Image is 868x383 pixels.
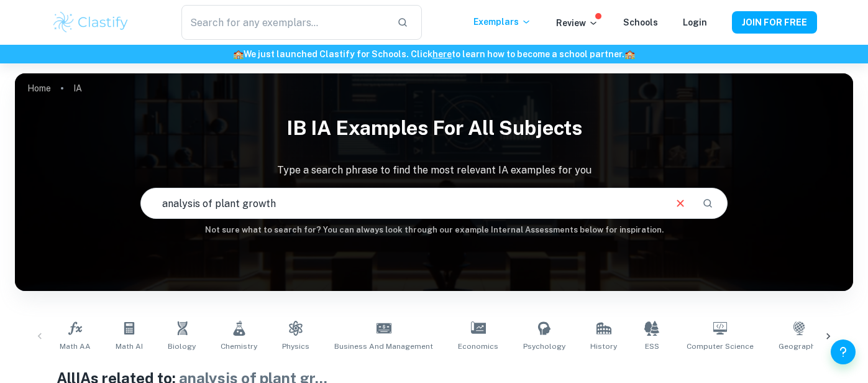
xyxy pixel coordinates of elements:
[141,186,663,221] input: E.g. player arrangements, enthalpy of combustion, analysis of a big city...
[831,339,856,364] button: Help and Feedback
[221,341,257,352] span: Chemistry
[590,341,617,352] span: History
[52,10,130,35] img: Clastify logo
[73,81,82,95] p: IA
[2,47,866,61] h6: We just launched Clastify for Schools. Click to learn how to become a school partner.
[181,5,386,40] input: Search for any exemplars...
[60,341,91,352] span: Math AA
[732,11,817,34] button: JOIN FOR FREE
[334,341,433,352] span: Business and Management
[282,341,309,352] span: Physics
[233,49,244,59] span: 🏫
[683,17,707,27] a: Login
[697,193,718,214] button: Search
[523,341,565,352] span: Psychology
[669,191,692,215] button: Clear
[623,17,658,27] a: Schools
[15,224,853,236] h6: Not sure what to search for? You can always look through our example Internal Assessments below f...
[15,108,853,148] h1: IB IA examples for all subjects
[15,163,853,178] p: Type a search phrase to find the most relevant IA examples for you
[779,341,819,352] span: Geography
[432,49,452,59] a: here
[116,341,143,352] span: Math AI
[556,16,598,30] p: Review
[458,341,498,352] span: Economics
[473,15,531,29] p: Exemplars
[624,49,635,59] span: 🏫
[27,80,51,97] a: Home
[687,341,754,352] span: Computer Science
[645,341,659,352] span: ESS
[168,341,196,352] span: Biology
